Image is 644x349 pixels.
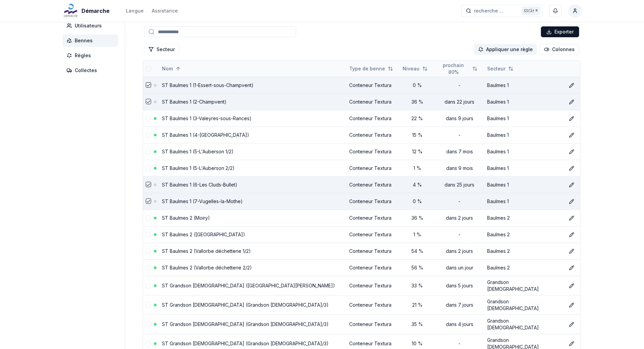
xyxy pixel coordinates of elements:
div: 21 % [403,302,432,308]
a: ST Baulmes 1 (5-L'Auberson 2/2) [162,165,235,171]
td: Baulmes 1 [484,93,564,110]
td: Baulmes 2 [484,243,564,259]
button: Not sorted. Click to sort ascending. [399,63,432,74]
div: 0 % [403,82,432,89]
td: Conteneur Textura [347,143,400,160]
td: Conteneur Textura [347,259,400,276]
div: dans 7 mois [437,148,482,155]
a: ST Baulmes 1 (4-[GEOGRAPHIC_DATA]) [162,132,249,138]
span: Règles [75,52,91,59]
div: 0 % [403,198,432,205]
button: recherche ...Ctrl+K [461,5,543,17]
button: select-row [146,82,151,88]
td: Baulmes 1 [484,110,564,127]
button: select-row [146,265,151,270]
td: Baulmes 2 [484,226,564,243]
td: Conteneur Textura [347,276,400,295]
td: Baulmes 1 [484,143,564,160]
a: Utilisateurs [63,20,121,32]
a: Collectes [63,64,121,77]
div: dans 9 jours [437,115,482,122]
a: ST Baulmes 2 ([GEOGRAPHIC_DATA]) [162,232,245,237]
div: 10 % [403,340,432,347]
td: Conteneur Textura [347,77,400,93]
button: Appliquer la règle aux lignes sélectionnées [474,44,537,55]
button: Langue [126,7,144,15]
button: Not sorted. Click to sort ascending. [433,63,482,74]
a: ST Baulmes 2 (Vallorbe déchetterie 1/2) [162,248,251,254]
span: Niveau [403,65,420,72]
button: select-row [146,232,151,237]
span: Nom [162,65,173,72]
a: ST Grandson [DEMOGRAPHIC_DATA] (Grandson [DEMOGRAPHIC_DATA]/3) [162,302,329,308]
button: select-row [146,341,151,346]
td: Grandson [DEMOGRAPHIC_DATA] [484,276,564,295]
span: Secteur [487,65,505,72]
span: Bennes [75,37,93,44]
div: 36 % [403,215,432,221]
button: select-row [146,215,151,221]
span: Utilisateurs [75,22,102,29]
a: ST Baulmes 1 (6-Les Cluds-Bullet) [162,182,237,188]
td: Baulmes 2 [484,259,564,276]
td: Conteneur Textura [347,93,400,110]
button: Exporter [541,26,579,37]
div: dans 2 jours [437,215,482,221]
button: Not sorted. Click to sort ascending. [483,63,518,74]
div: dans 9 mois [437,165,482,172]
button: select-row [146,149,151,154]
button: select-row [146,116,151,121]
div: dans 7 jours [437,302,482,308]
div: - [437,231,482,238]
div: 33 % [403,282,432,289]
button: select-row [146,182,151,187]
div: 36 % [403,99,432,105]
td: Conteneur Textura [347,243,400,259]
button: select-row [146,322,151,327]
button: select-row [146,99,151,104]
div: - [437,198,482,205]
a: ST Baulmes 1 (3-Valeyres-sous-Rances) [162,115,252,121]
a: ST Baulmes 1 (5-L'Auberson 1/2) [162,149,234,154]
button: select-row [146,166,151,171]
div: dans 25 jours [437,181,482,188]
td: Grandson [DEMOGRAPHIC_DATA] [484,314,564,334]
td: Baulmes 1 [484,193,564,210]
td: Conteneur Textura [347,110,400,127]
a: ST Baulmes 1 (2-Champvent) [162,99,226,105]
div: 15 % [403,132,432,138]
button: select-row [146,198,151,204]
td: Conteneur Textura [347,295,400,314]
button: Sorted ascending. Click to sort descending. [158,63,185,74]
button: select-row [146,283,151,288]
a: Démarche [63,7,112,15]
td: Conteneur Textura [347,210,400,226]
div: dans 2 jours [437,248,482,255]
span: prochain 80% [437,62,470,75]
button: Not sorted. Click to sort ascending. [345,63,397,74]
td: Baulmes 1 [484,77,564,93]
td: Conteneur Textura [347,160,400,176]
a: Bennes [63,35,121,47]
div: 22 % [403,115,432,122]
div: 12 % [403,148,432,155]
button: select-all [146,66,151,71]
div: dans un jour [437,264,482,271]
a: ST Grandson [DEMOGRAPHIC_DATA] (Grandson [DEMOGRAPHIC_DATA]/3) [162,341,329,346]
td: Baulmes 2 [484,210,564,226]
span: Collectes [75,67,97,74]
button: select-row [146,302,151,308]
div: dans 22 jours [437,99,482,105]
td: Conteneur Textura [347,314,400,334]
div: dans 4 jours [437,321,482,328]
a: Assistance [152,7,178,15]
div: Langue [126,7,144,14]
div: - [437,340,482,347]
button: Filtrer les lignes [144,44,179,55]
a: ST Grandson [DEMOGRAPHIC_DATA] (Grandson [DEMOGRAPHIC_DATA]/3) [162,321,329,327]
div: 1 % [403,231,432,238]
td: Conteneur Textura [347,176,400,193]
span: Démarche [81,7,110,15]
td: Conteneur Textura [347,127,400,143]
span: recherche ... [474,7,503,14]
